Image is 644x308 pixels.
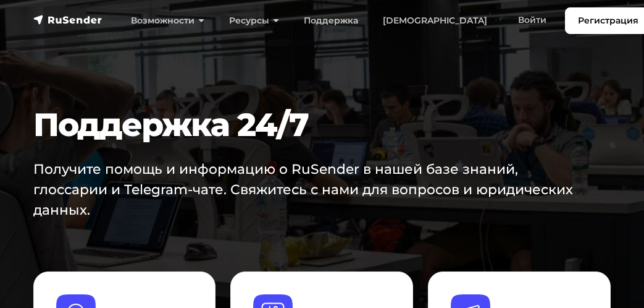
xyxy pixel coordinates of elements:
a: Войти [506,7,559,33]
img: RuSender [33,14,102,26]
a: Возможности [119,8,217,33]
p: Получите помощь и информацию о RuSender в нашей базе знаний, глоссарии и Telegram-чате. Свяжитесь... [33,159,579,220]
a: Поддержка [291,8,370,33]
a: Ресурсы [217,8,291,33]
a: [DEMOGRAPHIC_DATA] [370,8,500,33]
h1: Поддержка 24/7 [33,106,611,144]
